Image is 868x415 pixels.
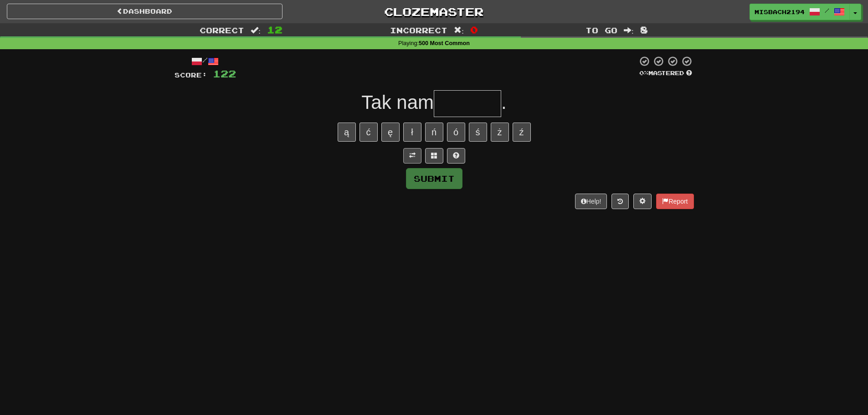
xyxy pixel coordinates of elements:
[575,194,607,209] button: Help!
[338,123,356,142] button: ą
[513,123,531,142] button: ź
[624,26,634,34] span: :
[501,92,507,113] span: .
[296,4,572,20] a: Clozemaster
[470,24,478,35] span: 0
[360,123,378,142] button: ć
[425,148,443,164] button: Switch sentence to multiple choice alt+p
[175,56,236,67] div: /
[639,69,648,77] span: 0 %
[491,123,509,142] button: ż
[419,40,470,46] strong: 500 Most Common
[586,26,617,35] span: To go
[406,168,462,189] button: Submit
[7,4,282,19] a: Dashboard
[825,7,829,14] span: /
[267,24,282,35] span: 12
[469,123,487,142] button: ś
[361,92,434,113] span: Tak nam
[611,194,629,209] button: Round history (alt+y)
[425,123,443,142] button: ń
[381,123,400,142] button: ę
[403,123,421,142] button: ł
[755,8,805,16] span: misbach2194
[447,123,465,142] button: ó
[251,26,261,34] span: :
[750,4,850,20] a: misbach2194 /
[390,26,447,35] span: Incorrect
[175,71,207,79] span: Score:
[640,24,648,35] span: 8
[213,68,236,79] span: 122
[403,148,421,164] button: Toggle translation (alt+t)
[454,26,464,34] span: :
[200,26,244,35] span: Correct
[447,148,465,164] button: Single letter hint - you only get 1 per sentence and score half the points! alt+h
[637,69,694,77] div: Mastered
[656,194,693,209] button: Report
